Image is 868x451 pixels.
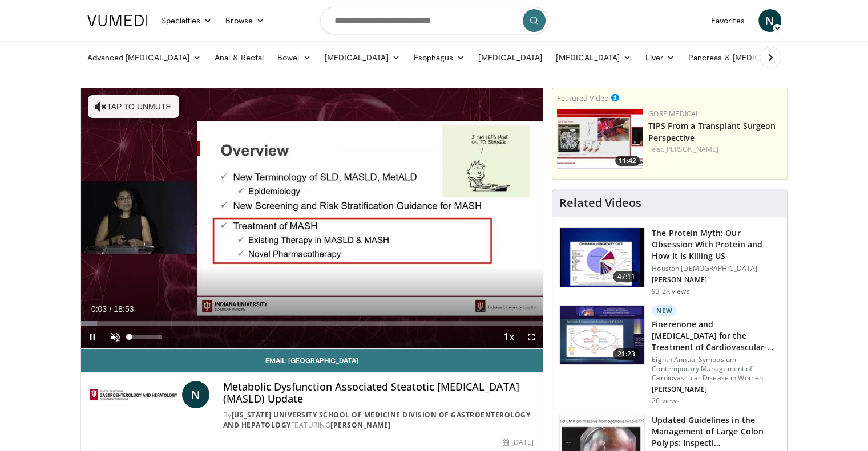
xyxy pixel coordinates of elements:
p: [PERSON_NAME] [652,275,780,285]
button: Pause [81,326,104,348]
a: Bowel [271,46,317,69]
div: Feat. [648,144,782,155]
img: 4003d3dc-4d84-4588-a4af-bb6b84f49ae6.150x105_q85_crop-smart_upscale.jpg [557,109,643,169]
span: / [110,304,112,314]
h4: Metabolic Dysfunction Associated Steatotic [MEDICAL_DATA] (MASLD) Update [223,381,534,405]
h4: Related Videos [559,196,641,210]
h3: Finerenone and [MEDICAL_DATA] for the Treatment of Cardiovascular-Kidne… [652,319,780,353]
a: Email [GEOGRAPHIC_DATA] [81,349,543,372]
img: c30dcc82-963c-4dc3-95a6-1208e3cc9654.150x105_q85_crop-smart_upscale.jpg [560,306,644,365]
input: Search topics, interventions [320,7,548,34]
a: N [182,381,209,408]
a: Specialties [155,9,219,32]
a: [PERSON_NAME] [664,144,718,154]
a: [MEDICAL_DATA] [549,46,638,69]
a: Favorites [704,9,752,32]
button: Tap to unmute [88,95,179,118]
div: [DATE] [503,437,534,448]
a: Gore Medical [648,109,699,119]
p: [PERSON_NAME] [652,385,780,394]
h3: Updated Guidelines in the Management of Large Colon Polyps: Inspecti… [652,415,780,449]
img: Indiana University School of Medicine Division of Gastroenterology and Hepatology [90,381,177,408]
button: Unmute [104,326,127,348]
img: VuMedi Logo [87,15,148,26]
video-js: Video Player [81,88,543,349]
div: Volume Level [130,335,162,339]
p: Houston [DEMOGRAPHIC_DATA] [652,264,780,273]
small: Featured Video [557,93,609,103]
a: Browse [219,9,271,32]
a: Anal & Rectal [208,46,271,69]
a: 11:42 [557,109,643,169]
p: 26 views [652,396,680,405]
a: Advanced [MEDICAL_DATA] [80,46,208,69]
span: 18:53 [114,304,134,314]
p: 93.2K views [652,287,689,296]
a: [PERSON_NAME] [330,420,391,430]
p: Eighth Annual Symposium Contemporary Management of Cardiovascular Disease in Women [652,355,780,383]
div: Progress Bar [81,321,543,326]
button: Fullscreen [520,326,543,348]
a: N [758,9,781,32]
a: [US_STATE] University School of Medicine Division of Gastroenterology and Hepatology [223,410,531,430]
a: Liver [638,46,681,69]
a: TIPS From a Transplant Surgeon Perspective [648,120,776,143]
a: 47:11 The Protein Myth: Our Obsession With Protein and How It Is Killing US Houston [DEMOGRAPHIC_... [559,227,780,296]
button: Playback Rate [497,326,520,348]
span: 11:42 [615,156,640,166]
span: 0:03 [91,304,107,314]
a: [MEDICAL_DATA] [318,46,407,69]
a: [MEDICAL_DATA] [471,46,549,69]
p: New [652,305,677,316]
h3: The Protein Myth: Our Obsession With Protein and How It Is Killing US [652,227,780,262]
img: b7b8b05e-5021-418b-a89a-60a270e7cf82.150x105_q85_crop-smart_upscale.jpg [560,228,644,287]
span: 21:23 [613,348,640,360]
div: By FEATURING [223,410,534,430]
a: Esophagus [407,46,472,69]
a: Pancreas & [MEDICAL_DATA] [681,46,815,69]
a: 21:23 New Finerenone and [MEDICAL_DATA] for the Treatment of Cardiovascular-Kidne… Eighth Annual ... [559,305,780,405]
span: 47:11 [613,271,640,282]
